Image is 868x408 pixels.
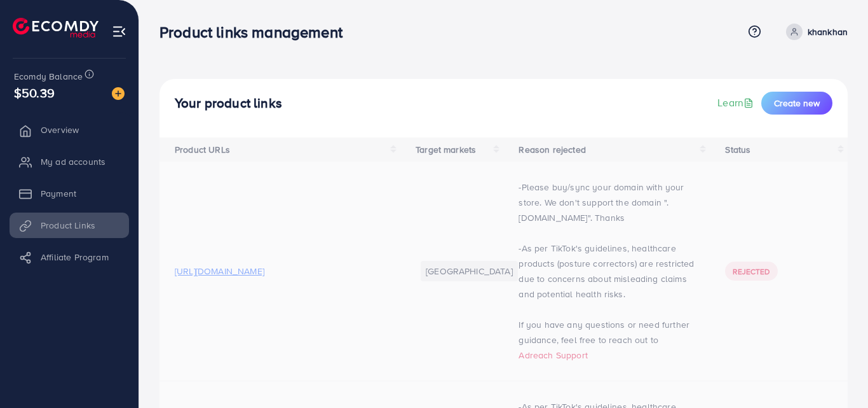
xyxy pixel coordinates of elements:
h4: Your product links [175,95,282,111]
h3: Product links management [159,23,353,41]
p: khankhan [808,24,848,39]
img: logo [13,18,98,38]
a: Learn [717,95,756,110]
span: $50.39 [14,83,55,102]
a: khankhan [781,24,848,40]
span: Create new [774,97,820,109]
span: Ecomdy Balance [14,70,83,83]
img: image [112,87,125,100]
button: Create new [761,92,832,115]
img: menu [112,24,126,39]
